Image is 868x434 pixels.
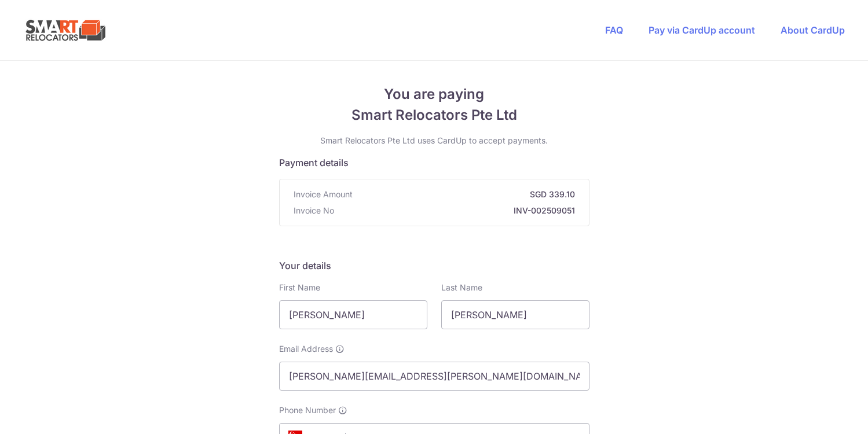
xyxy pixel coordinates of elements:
[441,282,482,293] label: Last Name
[279,84,589,105] span: You are paying
[441,300,589,329] input: Last name
[279,105,589,126] span: Smart Relocators Pte Ltd
[781,24,845,36] a: About CardUp
[279,135,589,146] p: Smart Relocators Pte Ltd uses CardUp to accept payments.
[649,24,755,36] a: Pay via CardUp account
[279,362,589,391] input: Email address
[279,343,333,355] span: Email Address
[605,24,623,36] a: FAQ
[279,300,427,329] input: First name
[279,404,336,416] span: Phone Number
[279,259,589,273] h5: Your details
[294,205,334,216] span: Invoice No
[279,282,320,293] label: First Name
[357,189,575,200] strong: SGD 339.10
[279,156,589,170] h5: Payment details
[294,189,353,200] span: Invoice Amount
[339,205,575,216] strong: INV-002509051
